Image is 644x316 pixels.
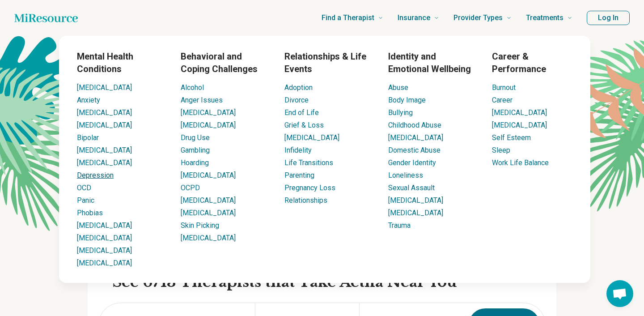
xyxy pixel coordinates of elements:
a: [MEDICAL_DATA] [77,108,132,117]
a: [MEDICAL_DATA] [181,209,236,217]
a: Self Esteem [492,133,531,142]
a: [MEDICAL_DATA] [181,196,236,205]
a: [MEDICAL_DATA] [77,83,132,92]
a: [MEDICAL_DATA] [181,234,236,242]
a: [MEDICAL_DATA] [77,234,132,242]
a: [MEDICAL_DATA] [77,158,132,167]
a: OCD [77,184,91,192]
a: Relationships [284,196,327,205]
a: [MEDICAL_DATA] [77,121,132,129]
a: Trauma [388,221,411,230]
div: Find a Therapist [5,36,644,283]
a: Hoarding [181,158,209,167]
h3: Behavioral and Coping Challenges [181,50,270,75]
a: Body Image [388,96,426,104]
a: [MEDICAL_DATA] [181,121,236,129]
h3: Career & Performance [492,50,572,75]
button: Log In [587,11,630,25]
a: Depression [77,171,114,179]
a: Panic [77,196,94,205]
a: Parenting [284,171,314,179]
a: [MEDICAL_DATA] [77,246,132,255]
a: Sexual Assault [388,184,435,192]
a: Divorce [284,96,309,104]
span: Insurance [398,12,430,24]
a: [MEDICAL_DATA] [492,108,547,117]
a: End of Life [284,108,319,117]
a: [MEDICAL_DATA] [284,133,339,142]
a: Adoption [284,83,313,92]
a: Domestic Abuse [388,146,441,154]
a: Bullying [388,108,413,117]
span: Provider Types [453,12,503,24]
a: [MEDICAL_DATA] [181,171,236,179]
a: [MEDICAL_DATA] [492,121,547,129]
a: Work Life Balance [492,158,549,167]
h3: Mental Health Conditions [77,50,166,75]
a: Gender Identity [388,158,436,167]
a: Pregnancy Loss [284,184,335,192]
a: [MEDICAL_DATA] [77,221,132,230]
a: Grief & Loss [284,121,324,129]
a: Drug Use [181,133,210,142]
a: Phobias [77,209,103,217]
a: Career [492,96,513,104]
a: OCPD [181,184,200,192]
a: Anxiety [77,96,100,104]
a: Home page [14,9,78,27]
h3: Relationships & Life Events [284,50,374,75]
a: Abuse [388,83,408,92]
a: [MEDICAL_DATA] [388,196,443,205]
a: Bipolar [77,133,99,142]
a: [MEDICAL_DATA] [77,146,132,154]
a: Life Transitions [284,158,333,167]
a: Infidelity [284,146,312,154]
a: Loneliness [388,171,423,179]
h3: Identity and Emotional Wellbeing [388,50,478,75]
a: Gambling [181,146,210,154]
a: Sleep [492,146,510,154]
a: [MEDICAL_DATA] [77,259,132,267]
span: Find a Therapist [322,12,374,24]
div: Open chat [606,280,633,307]
a: Childhood Abuse [388,121,441,129]
a: Alcohol [181,83,204,92]
span: Treatments [526,12,563,24]
a: [MEDICAL_DATA] [181,108,236,117]
a: [MEDICAL_DATA] [388,133,443,142]
a: Skin Picking [181,221,219,230]
a: Burnout [492,83,516,92]
a: [MEDICAL_DATA] [388,209,443,217]
a: Anger Issues [181,96,223,104]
